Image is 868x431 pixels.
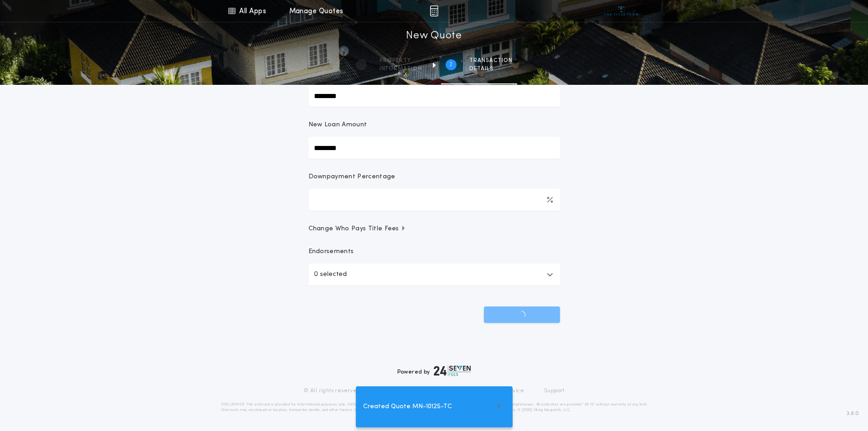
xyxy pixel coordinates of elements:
h1: New Quote [406,29,462,43]
span: details [469,65,513,73]
img: vs-icon [604,6,638,16]
p: Endorsements [308,247,560,256]
span: information [380,65,422,73]
button: 0 selected [308,264,560,286]
span: Transaction [469,57,513,64]
p: 0 selected [314,269,347,280]
span: Created Quote MN-10125-TC [363,402,452,412]
input: Downpayment Percentage [308,189,560,211]
input: Sale Price [308,85,560,107]
h2: 2 [449,61,452,68]
button: Change Who Pays Title Fees [308,224,560,234]
span: Change Who Pays Title Fees [308,224,406,234]
div: Powered by [397,365,471,376]
img: logo [434,365,471,376]
img: img [430,5,438,16]
span: Property [380,57,422,64]
p: New Loan Amount [308,120,367,130]
input: New Loan Amount [308,137,560,159]
p: Downpayment Percentage [308,172,395,182]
